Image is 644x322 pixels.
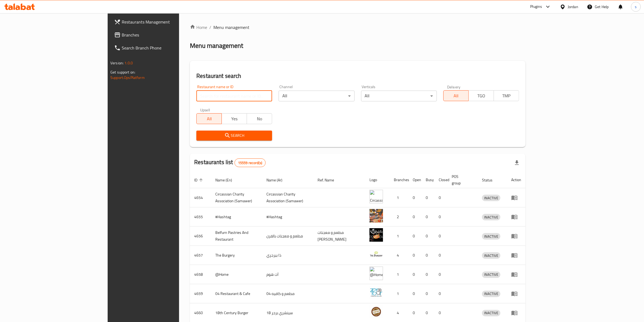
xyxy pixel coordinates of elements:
[496,92,517,100] span: TMP
[201,132,268,139] span: Search
[365,172,389,188] th: Logo
[369,190,383,203] img: ​Circassian ​Charity ​Association​ (Samawer)
[482,253,500,259] span: INACTIVE
[389,207,408,227] td: 2
[434,188,447,207] td: 0
[369,305,383,318] img: 18th Century Burger
[482,177,500,183] span: Status
[421,246,434,265] td: 0
[421,172,434,188] th: Busy
[369,286,383,299] img: 04 Restaurant & Cafe
[222,113,247,124] button: Yes
[318,177,341,183] span: Ref. Name
[408,227,421,246] td: 0
[511,252,521,258] div: Menu
[110,15,215,28] a: Restaurants Management
[235,160,265,165] span: 15559 record(s)
[434,207,447,227] td: 0
[389,284,408,303] td: 1
[213,24,249,31] span: Menu management
[511,214,521,220] div: Menu
[279,91,354,101] div: All
[447,85,461,89] label: Delivery
[482,214,500,220] div: INACTIVE
[408,188,421,207] td: 0
[635,4,637,10] span: s
[124,59,133,67] span: 1.0.0
[369,228,383,242] img: Belfurn Pastries And Restaurant
[434,284,447,303] td: 0
[482,195,500,201] span: INACTIVE
[389,188,408,207] td: 1
[262,284,313,303] td: مطعم و كافيه 04
[262,188,313,207] td: ​Circassian ​Charity ​Association​ (Samawer)
[510,156,523,169] div: Export file
[211,265,262,284] td: @Home
[452,173,471,186] span: POS group
[110,59,124,67] span: Version:
[110,28,215,41] a: Branches
[313,227,365,246] td: مطعم و معجنات [PERSON_NAME]
[421,284,434,303] td: 0
[408,207,421,227] td: 0
[369,247,383,261] img: The Burgery
[434,172,447,188] th: Closed
[434,265,447,284] td: 0
[224,115,245,123] span: Yes
[196,72,519,80] h2: Restaurant search
[389,172,408,188] th: Branches
[211,207,262,227] td: #Hashtag
[262,207,313,227] td: #Hashtag
[482,291,500,297] span: INACTIVE
[361,91,437,101] div: All
[434,227,447,246] td: 0
[468,90,494,101] button: TGO
[266,177,289,183] span: Name (Ar)
[408,246,421,265] td: 0
[408,265,421,284] td: 0
[211,246,262,265] td: The Burgery
[511,310,521,316] div: Menu
[421,207,434,227] td: 0
[196,91,272,101] input: Search for restaurant name or ID..
[494,90,519,101] button: TMP
[211,284,262,303] td: 04 Restaurant & Cafe
[446,92,467,100] span: All
[530,4,542,10] div: Plugins
[421,265,434,284] td: 0
[482,233,500,240] div: INACTIVE
[389,246,408,265] td: 4
[249,115,270,123] span: No
[421,227,434,246] td: 0
[194,177,204,183] span: ID
[190,24,526,31] nav: breadcrumb
[200,108,210,112] label: Upsell
[262,246,313,265] td: ذا بيرجري
[389,227,408,246] td: 1
[196,131,272,141] button: Search
[369,267,383,280] img: @Home
[482,310,500,316] div: INACTIVE
[199,115,220,123] span: All
[110,41,215,54] a: Search Branch Phone
[110,74,145,81] a: Support.OpsPlatform
[262,227,313,246] td: مطعم و معجنات بالفرن
[122,45,211,51] span: Search Branch Phone
[511,290,521,297] div: Menu
[122,32,211,38] span: Branches
[247,113,272,124] button: No
[122,19,211,25] span: Restaurants Management
[568,4,578,10] div: Jordan
[408,284,421,303] td: 0
[511,194,521,201] div: Menu
[369,209,383,223] img: #Hashtag
[190,41,243,50] h2: Menu management
[408,172,421,188] th: Open
[482,271,500,278] span: INACTIVE
[482,310,500,316] span: INACTIVE
[110,69,135,76] span: Get support on:
[196,113,222,124] button: All
[507,172,526,188] th: Action
[235,158,266,167] div: Total records count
